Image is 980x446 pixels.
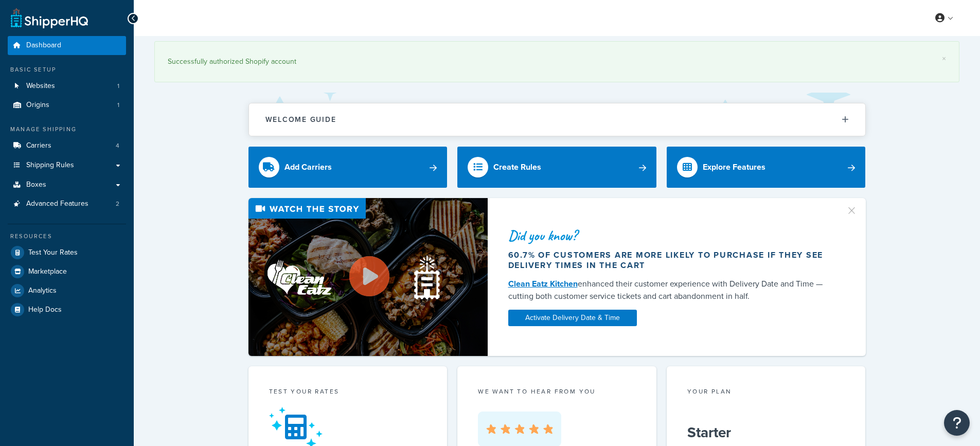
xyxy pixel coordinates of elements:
[8,194,126,213] a: Advanced Features2
[478,387,636,396] p: we want to hear from you
[117,101,119,110] span: 1
[942,55,946,63] a: ×
[493,160,541,174] div: Create Rules
[8,281,126,300] a: Analytics
[28,287,57,295] span: Analytics
[8,96,126,115] a: Origins1
[168,55,946,69] div: Successfully authorized Shopify account
[8,136,126,155] a: Carriers4
[8,65,126,74] div: Basic Setup
[687,387,845,399] div: Your Plan
[687,424,845,441] h5: Starter
[28,306,62,314] span: Help Docs
[8,96,126,115] li: Origins
[8,262,126,281] a: Marketplace
[667,147,866,188] a: Explore Features
[8,36,126,55] a: Dashboard
[944,410,970,436] button: Open Resource Center
[28,248,78,257] span: Test Your Rates
[508,310,637,326] a: Activate Delivery Date & Time
[265,116,336,123] h2: Welcome Guide
[28,267,67,276] span: Marketplace
[26,141,51,150] span: Carriers
[703,160,765,174] div: Explore Features
[508,278,833,302] div: enhanced their customer experience with Delivery Date and Time — cutting both customer service ti...
[508,278,578,290] a: Clean Eatz Kitchen
[8,77,126,96] a: Websites1
[249,103,865,136] button: Welcome Guide
[26,200,88,208] span: Advanced Features
[269,387,427,399] div: Test your rates
[117,82,119,91] span: 1
[116,200,119,208] span: 2
[8,136,126,155] li: Carriers
[26,41,61,50] span: Dashboard
[8,156,126,175] a: Shipping Rules
[8,175,126,194] a: Boxes
[248,147,448,188] a: Add Carriers
[508,250,833,271] div: 60.7% of customers are more likely to purchase if they see delivery times in the cart
[26,101,49,110] span: Origins
[116,141,119,150] span: 4
[26,82,55,91] span: Websites
[8,125,126,134] div: Manage Shipping
[8,300,126,319] a: Help Docs
[26,161,74,170] span: Shipping Rules
[8,232,126,241] div: Resources
[8,243,126,262] a: Test Your Rates
[26,181,46,189] span: Boxes
[508,228,833,243] div: Did you know?
[8,194,126,213] li: Advanced Features
[8,77,126,96] li: Websites
[248,198,488,356] img: Video thumbnail
[457,147,656,188] a: Create Rules
[284,160,332,174] div: Add Carriers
